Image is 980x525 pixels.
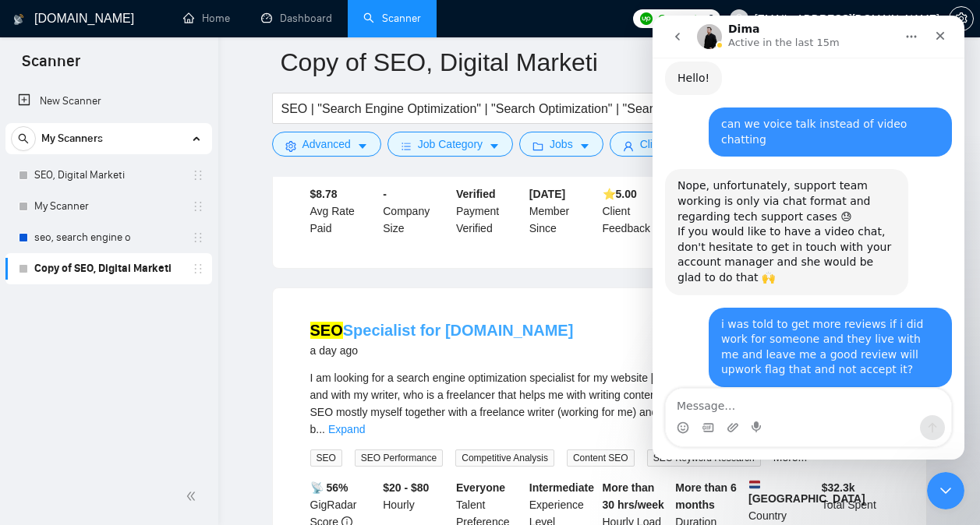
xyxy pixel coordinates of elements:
div: a day ago [310,341,574,360]
a: homeHome [183,12,230,25]
button: userClientcaret-down [610,132,699,157]
b: ⭐️ 5.00 [603,188,637,200]
b: Verified [456,188,496,200]
button: search [11,126,36,151]
a: seo, search engine o [34,222,182,253]
input: Scanner name... [281,43,895,82]
span: 0 [708,10,714,27]
span: Advanced [302,136,351,153]
b: [GEOGRAPHIC_DATA] [748,479,865,505]
b: More than 30 hrs/week [603,481,664,511]
input: Search Freelance Jobs... [281,99,698,118]
b: Everyone [456,481,505,494]
span: My Scanners [41,123,103,154]
iframe: Intercom live chat [653,16,964,460]
a: New Scanner [18,86,200,117]
span: caret-down [489,140,500,152]
b: More than 6 months [675,481,737,511]
span: holder [192,262,204,275]
span: Jobs [550,136,573,153]
span: search [12,133,35,144]
b: Intermediate [529,481,594,494]
button: barsJob Categorycaret-down [387,132,513,157]
span: setting [285,140,296,152]
div: Client Feedback [600,185,673,237]
span: holder [192,169,204,181]
span: bars [401,140,412,152]
span: ... [316,423,325,435]
li: My Scanners [5,123,212,284]
a: SEOSpecialist for [DOMAIN_NAME] [310,322,574,339]
div: Payment Verified [453,185,526,237]
span: holder [192,231,204,244]
img: logo [13,7,24,32]
span: SEO Keyword Research [647,449,761,467]
span: folder [532,140,543,152]
span: Connects: [658,10,705,27]
button: settingAdvancedcaret-down [272,132,381,157]
span: I am looking for a search engine optimization specialist for my website [DOMAIN_NAME] . You will ... [310,372,889,435]
span: Client [640,136,668,153]
span: Job Category [418,136,483,153]
div: Company Size [380,185,453,237]
b: $20 - $80 [383,481,429,494]
div: I am looking for a search engine optimization specialist for my website Chatimize.com . You will ... [310,369,889,438]
span: Scanner [9,50,93,83]
span: holder [192,200,204,213]
img: upwork-logo.png [640,12,653,25]
a: My Scanner [34,191,182,222]
b: $ 32.3k [822,481,855,494]
iframe: Intercom live chat [927,472,964,509]
b: - [383,188,387,200]
mark: SEO [310,322,343,339]
div: Avg Rate Paid [307,185,380,237]
span: caret-down [357,140,368,152]
span: Competitive Analysis [455,449,554,467]
span: user [623,140,634,152]
a: setting [949,12,974,25]
span: setting [950,12,973,25]
a: dashboardDashboard [261,12,332,25]
span: user [734,13,745,24]
span: double-left [186,488,201,504]
b: [DATE] [529,188,565,200]
a: SEO, Digital Marketi [34,160,182,191]
button: setting [949,6,974,31]
span: Content SEO [567,449,635,467]
b: $8.78 [310,188,338,200]
span: SEO Performance [355,449,443,467]
a: Expand [328,423,365,435]
button: folderJobscaret-down [519,132,603,157]
li: New Scanner [5,86,212,117]
a: Copy of SEO, Digital Marketi [34,253,182,284]
div: Member Since [526,185,600,237]
img: 🇳🇱 [749,479,760,490]
a: searchScanner [363,12,421,25]
b: 📡 56% [310,481,348,494]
